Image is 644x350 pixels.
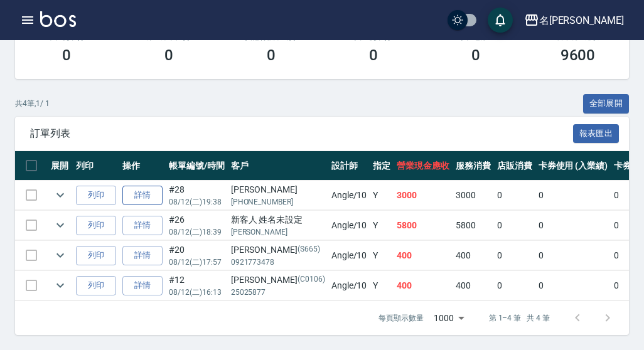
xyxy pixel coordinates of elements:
td: Y [370,271,394,300]
td: 0 [494,181,535,210]
td: 3000 [394,181,453,210]
td: #26 [166,211,228,240]
th: 設計師 [328,151,370,181]
h3: 0 [164,46,173,64]
p: 共 4 筆, 1 / 1 [15,98,50,109]
td: 0 [494,271,535,300]
button: 列印 [76,186,116,205]
p: (S665) [298,243,320,257]
td: 0 [494,241,535,270]
div: 新客人 姓名未設定 [231,213,325,226]
td: #20 [166,241,228,270]
p: 0921773478 [231,257,325,268]
a: 詳情 [122,186,163,205]
h3: 0 [471,46,480,64]
p: 每頁顯示數量 [378,312,424,324]
th: 客戶 [228,151,328,181]
td: 0 [535,211,611,240]
button: expand row [51,186,70,204]
p: [PERSON_NAME] [231,226,325,238]
h3: 0 [62,46,71,64]
p: 08/12 (二) 18:39 [169,226,225,238]
h3: 0 [369,46,378,64]
td: #28 [166,181,228,210]
button: 列印 [76,276,116,295]
p: 第 1–4 筆 共 4 筆 [489,312,550,324]
td: Y [370,211,394,240]
a: 報表匯出 [573,127,620,139]
th: 服務消費 [453,151,494,181]
h3: 9600 [561,46,596,64]
button: expand row [51,246,70,265]
div: 名[PERSON_NAME] [539,13,624,28]
img: Logo [40,11,76,27]
span: 訂單列表 [30,127,573,140]
td: 5800 [453,211,494,240]
td: Y [370,181,394,210]
button: 報表匯出 [573,124,620,144]
div: [PERSON_NAME] [231,243,325,257]
td: Y [370,241,394,270]
td: 0 [535,271,611,300]
button: expand row [51,276,70,295]
p: 08/12 (二) 17:57 [169,257,225,268]
th: 卡券使用 (入業績) [535,151,611,181]
th: 帳單編號/時間 [166,151,228,181]
a: 詳情 [122,276,163,295]
th: 列印 [73,151,119,181]
button: 列印 [76,216,116,235]
button: expand row [51,216,70,235]
p: 08/12 (二) 16:13 [169,287,225,298]
div: [PERSON_NAME] [231,183,325,196]
th: 店販消費 [494,151,535,181]
button: 列印 [76,246,116,265]
p: 08/12 (二) 19:38 [169,196,225,208]
div: 1000 [429,301,469,335]
td: 0 [535,181,611,210]
th: 指定 [370,151,394,181]
p: (C0106) [298,273,325,287]
th: 操作 [119,151,166,181]
p: 25025877 [231,287,325,298]
td: Angle /10 [328,211,370,240]
td: Angle /10 [328,271,370,300]
th: 展開 [48,151,73,181]
button: 全部展開 [583,94,630,114]
td: #12 [166,271,228,300]
td: 400 [453,241,494,270]
th: 營業現金應收 [394,151,453,181]
td: 400 [453,271,494,300]
p: [PHONE_NUMBER] [231,196,325,208]
td: 400 [394,241,453,270]
td: 400 [394,271,453,300]
div: [PERSON_NAME] [231,273,325,287]
button: save [488,8,513,33]
h3: 0 [267,46,276,64]
td: 0 [535,241,611,270]
td: 0 [494,211,535,240]
button: 名[PERSON_NAME] [519,8,629,33]
td: 3000 [453,181,494,210]
a: 詳情 [122,216,163,235]
td: Angle /10 [328,181,370,210]
td: Angle /10 [328,241,370,270]
a: 詳情 [122,246,163,265]
td: 5800 [394,211,453,240]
